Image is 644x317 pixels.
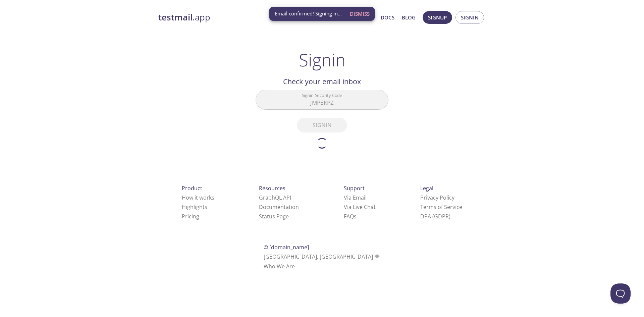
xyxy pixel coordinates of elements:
[275,10,342,17] span: Email confirmed! Signing in...
[344,203,376,211] a: Via Live Chat
[347,7,372,20] button: Dismiss
[259,203,299,211] a: Documentation
[350,9,370,18] span: Dismiss
[420,184,433,192] span: Legal
[420,203,462,211] a: Terms of Service
[158,11,193,23] strong: testmail
[256,76,388,87] h2: Check your email inbox
[182,203,207,211] a: Highlights
[259,194,291,201] a: GraphQL API
[428,13,447,22] span: Signup
[259,213,289,220] a: Status Page
[402,13,416,22] a: Blog
[354,213,357,220] span: s
[420,194,454,201] a: Privacy Policy
[344,184,365,192] span: Support
[182,194,214,201] a: How it works
[610,283,631,304] iframe: Help Scout Beacon - Open
[182,184,202,192] span: Product
[381,13,394,22] a: Docs
[455,11,484,24] button: Signin
[344,213,357,220] a: FAQ
[264,244,309,251] span: © [DOMAIN_NAME]
[461,13,479,22] span: Signin
[259,184,285,192] span: Resources
[344,194,367,201] a: Via Email
[158,12,316,23] a: testmail.app
[264,263,295,270] a: Who We Are
[420,213,450,220] a: DPA (GDPR)
[182,213,199,220] a: Pricing
[423,11,452,24] button: Signup
[299,50,345,70] h1: Signin
[264,253,381,260] span: [GEOGRAPHIC_DATA], [GEOGRAPHIC_DATA]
